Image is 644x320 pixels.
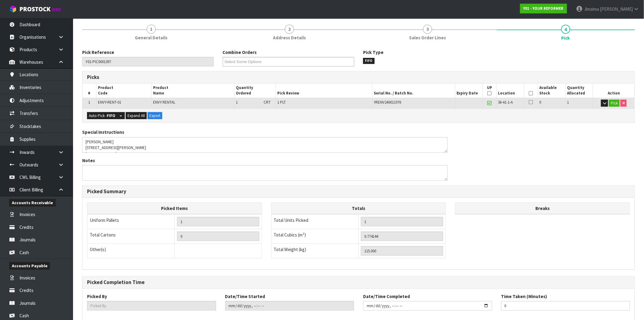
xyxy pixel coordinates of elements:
span: 3 [423,25,432,34]
span: 1 [88,100,90,105]
label: Combine Orders [223,49,257,55]
td: Total Units Picked [271,214,359,229]
span: General Details [135,34,168,41]
span: Accounts Payable [9,262,50,270]
span: 2 [285,25,294,34]
span: Jimaima [584,6,599,12]
button: Export [148,112,162,119]
button: Auto Pick -FIFO [87,112,117,119]
th: Breaks [455,202,630,214]
td: Total Cubics (m³) [271,229,359,244]
input: OUTERS TOTAL = CTN [177,232,259,241]
td: Uniform Pallets [87,214,175,229]
span: [PERSON_NAME] [600,6,633,12]
th: Action [593,84,635,98]
label: Special Instructions [82,129,124,135]
label: Date/Time Started [225,293,265,300]
button: Expand All [126,112,147,119]
span: 1 [567,100,569,105]
span: 1 [147,25,156,34]
th: Expiry Date [455,84,483,98]
h3: Picked Completion Time [87,279,630,285]
input: Time Taken [501,301,630,311]
strong: FIFO [107,113,115,118]
span: Sales Order Lines [409,34,446,41]
a: Y01 - YOUR REFORMER [520,4,567,13]
th: Serial No. / Batch No. [372,84,455,98]
th: Available Stock [538,84,566,98]
label: Date/Time Completed [363,293,410,300]
label: Pick Type [363,49,383,55]
th: Quantity Ordered [234,84,276,98]
span: Expand All [128,113,145,118]
strong: Y01 - YOUR REFORMER [523,6,564,11]
td: Total Weight (kg) [271,244,359,258]
img: cube-alt.png [9,5,17,13]
span: Accounts Receivable [9,199,56,207]
span: ENVY-RENT-01 [98,100,121,105]
span: 4 [561,25,570,34]
span: 1 [236,100,238,105]
h3: Picks [87,74,354,80]
small: WMS [52,7,61,12]
th: Totals [271,202,446,214]
label: Notes [82,157,95,164]
h3: Picked Summary [87,189,630,194]
span: Address Details [273,34,306,41]
input: UNIFORM P LINES [177,217,259,226]
th: Pick Review [276,84,372,98]
th: Location [496,84,524,98]
span: 0 [540,100,541,105]
span: 36-41-1-A [498,100,513,105]
td: Total Cartons [87,229,175,244]
label: Time Taken (Minutes) [501,293,547,300]
span: FIFO [363,58,375,64]
th: Product Name [152,84,234,98]
input: Picked By [87,301,216,311]
span: 1 PLT [277,100,286,105]
button: Pick [609,100,620,107]
th: Product Code [96,84,151,98]
span: YRENV240011976 [374,100,401,105]
label: Pick Reference [82,49,114,55]
td: Other(s) [87,244,175,258]
span: ProStock [19,5,51,13]
span: ENVY RENTAL [153,100,175,105]
th: Quantity Allocated [565,84,593,98]
span: CRT [264,100,271,105]
label: Picked By [87,293,107,300]
th: # [82,84,96,98]
th: UP [483,84,496,98]
th: Picked Items [87,202,262,214]
span: Pick [562,35,570,41]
